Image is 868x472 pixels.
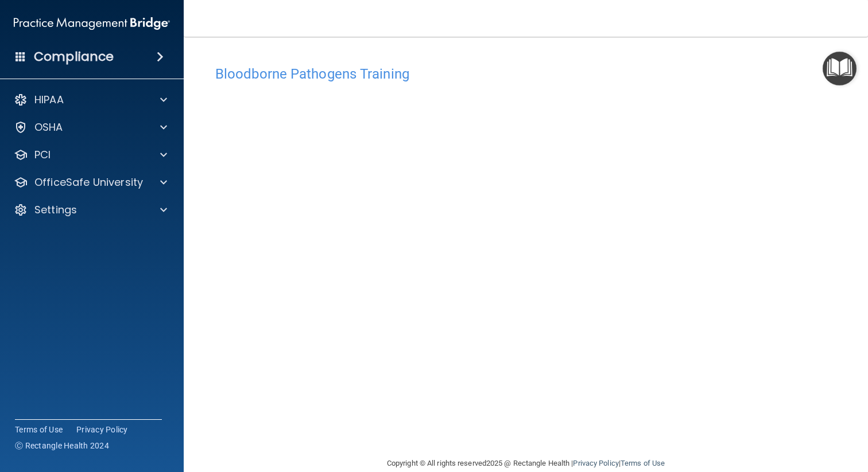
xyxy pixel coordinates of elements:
p: PCI [34,148,51,162]
iframe: bbp [215,88,836,440]
a: Privacy Policy [76,424,128,435]
a: PCI [14,148,167,162]
h4: Compliance [34,49,114,65]
a: Terms of Use [15,424,63,435]
a: Terms of Use [621,459,665,467]
img: PMB logo [14,12,170,35]
a: Settings [14,203,167,217]
p: HIPAA [34,93,64,107]
button: Open Resource Center [823,52,857,85]
a: OSHA [14,120,167,134]
span: Ⓒ Rectangle Health 2024 [15,440,109,451]
a: OfficeSafe University [14,175,167,189]
h4: Bloodborne Pathogens Training [215,67,836,81]
p: OfficeSafe University [34,175,143,189]
p: OSHA [34,120,63,134]
a: Privacy Policy [573,459,618,467]
a: HIPAA [14,93,167,107]
p: Settings [34,203,77,217]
